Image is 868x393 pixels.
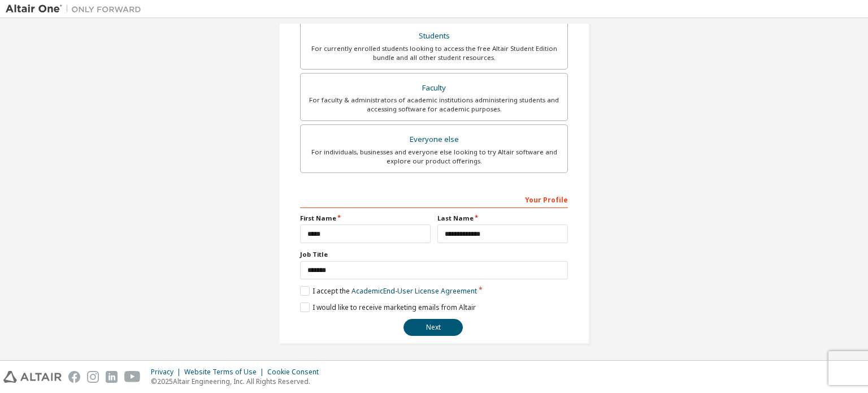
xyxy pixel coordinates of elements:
[106,371,118,383] img: linkedin.svg
[124,371,141,383] img: youtube.svg
[307,28,561,44] div: Students
[300,303,476,312] label: I would like to receive marketing emails from Altair
[300,286,477,296] label: I accept the
[307,44,561,62] div: For currently enrolled students looking to access the free Altair Student Edition bundle and all ...
[307,80,561,96] div: Faculty
[3,371,62,383] img: altair_logo.svg
[68,371,80,383] img: facebook.svg
[300,250,568,259] label: Job Title
[403,319,463,336] button: Next
[437,214,568,223] label: Last Name
[151,368,184,377] div: Privacy
[307,96,561,114] div: For faculty & administrators of academic institutions administering students and accessing softwa...
[151,377,325,386] p: © 2025 Altair Engineering, Inc. All Rights Reserved.
[300,214,431,223] label: First Name
[87,371,99,383] img: instagram.svg
[184,368,267,377] div: Website Terms of Use
[307,132,561,148] div: Everyone else
[6,3,147,15] img: Altair One
[267,368,325,377] div: Cookie Consent
[300,190,568,208] div: Your Profile
[307,148,561,166] div: For individuals, businesses and everyone else looking to try Altair software and explore our prod...
[351,286,477,296] a: Academic End-User License Agreement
